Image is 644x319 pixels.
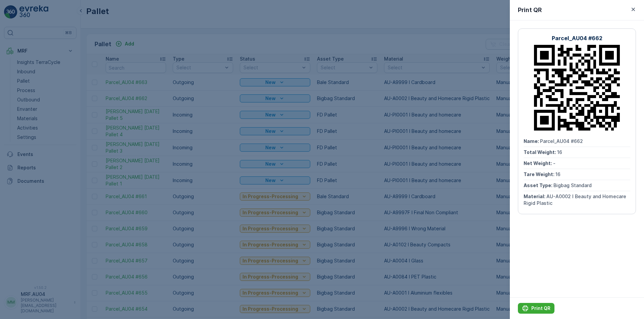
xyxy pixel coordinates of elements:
span: Name : [524,138,540,144]
span: AU-A9999 I Cardboard [29,165,81,171]
span: Net Weight : [524,160,553,166]
span: Name : [6,110,22,115]
span: Asset Type : [6,154,36,160]
span: 16 [555,171,560,177]
span: Bigbag Standard [553,182,592,188]
span: Parcel_AU04 #662 [540,138,583,144]
p: Parcel_AU04 #663 [296,6,347,14]
span: Material : [524,193,546,199]
span: 16 [557,149,562,155]
span: 60.4 [39,121,50,127]
button: Print QR [518,303,554,314]
p: Print QR [518,5,542,15]
span: Bale Standard [36,154,68,160]
span: Net Weight : [6,132,35,138]
span: Tare Weight : [524,171,555,177]
span: Material : [6,165,29,171]
span: Total Weight : [6,121,39,127]
span: - [35,132,38,138]
p: Parcel_AU04 #662 [552,34,602,42]
span: - [553,160,555,166]
span: Asset Type : [524,182,553,188]
span: Parcel_AU04 #663 [22,110,65,115]
span: Total Weight : [524,149,557,155]
span: 60.4 [38,143,48,149]
p: Print QR [531,305,550,312]
span: Tare Weight : [6,143,38,149]
span: AU-A0002 I Beauty and Homecare Rigid Plastic [524,193,628,206]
